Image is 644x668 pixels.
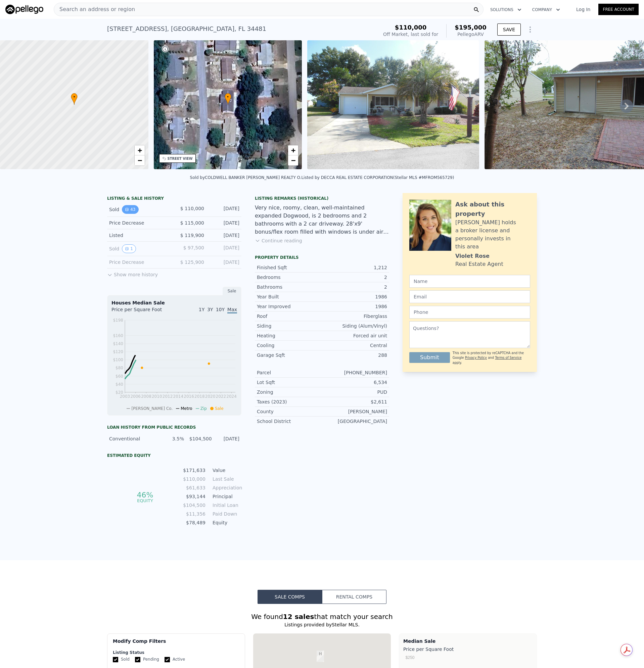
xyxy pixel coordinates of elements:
div: Year Built [257,293,322,300]
button: Continue reading [255,237,302,244]
td: $11,356 [183,510,206,518]
div: Heating [257,332,322,339]
input: Email [409,290,530,303]
td: Principal [211,493,241,500]
td: $78,489 [183,519,206,526]
button: Sale Comps [258,590,322,604]
span: $ 125,900 [180,259,204,265]
div: Finished Sqft [257,264,322,271]
div: Modify Comp Filters [113,638,239,650]
input: Phone [409,306,530,319]
span: Sale [215,406,224,411]
span: − [291,156,295,164]
span: [PERSON_NAME] Co. [131,406,173,411]
input: Pending [135,657,140,662]
div: 1,212 [322,264,387,271]
div: [PERSON_NAME] holds a broker license and personally invests in this area [455,219,530,251]
div: Siding (Alum/Vinyl) [322,323,387,329]
tspan: 2024 [226,394,237,399]
span: • [225,94,231,100]
div: • [71,93,78,105]
div: [PERSON_NAME] [322,408,387,415]
button: View historical data [122,244,136,253]
div: LISTING & SALE HISTORY [107,196,241,202]
button: View historical data [122,205,138,214]
div: County [257,408,322,415]
a: Zoom in [288,145,298,155]
label: Pending [135,657,159,662]
span: Max [227,307,237,314]
div: Listing Remarks (Historical) [255,196,389,201]
tspan: $80 [116,366,123,370]
a: Free Account [598,4,639,15]
div: Sold [109,205,169,214]
div: Property details [255,255,389,260]
div: Price Decrease [109,220,169,226]
tspan: $40 [116,382,123,387]
div: Garage Sqft [257,352,322,359]
td: Appreciation [211,484,241,491]
span: 10Y [216,307,225,312]
div: [PHONE_NUMBER] [322,369,387,376]
div: 2 [322,284,387,290]
div: [DATE] [216,435,239,442]
div: $2,611 [322,398,387,405]
span: $ 97,500 [183,245,204,250]
tspan: equity [137,498,153,503]
div: PUD [322,389,387,395]
a: Log In [568,6,598,13]
a: Zoom in [135,145,145,155]
div: [DATE] [210,205,239,214]
div: Listings provided by Stellar MLS . [107,621,537,628]
div: • [225,93,231,105]
input: Active [165,657,170,662]
div: Parcel [257,369,322,376]
div: [STREET_ADDRESS] , [GEOGRAPHIC_DATA] , FL 34481 [107,24,266,34]
tspan: $100 [113,357,123,362]
span: Zip [200,406,207,411]
a: Zoom out [135,155,145,165]
span: $110,000 [395,24,427,31]
div: Forced air unit [322,332,387,339]
tspan: $60 [116,374,123,379]
span: $ 110,000 [180,206,204,211]
td: Initial Loan [211,502,241,509]
div: $104,500 [188,435,212,442]
tspan: $160 [113,333,123,338]
div: Loan history from public records [107,425,241,430]
span: $ 119,900 [180,233,204,238]
div: Violet Rose [455,252,490,260]
input: Name [409,275,530,288]
div: Sold by COLDWELL BANKER [PERSON_NAME] REALTY O . [190,175,302,180]
span: • [71,94,78,100]
div: Bedrooms [257,274,322,281]
div: Sale [223,287,241,295]
div: Estimated Equity [107,453,241,458]
div: Listed [109,232,169,239]
img: Sale: 40221431 Parcel: 45140259 [307,40,479,169]
button: Show more history [107,269,158,278]
span: 3Y [207,307,213,312]
span: 1Y [199,307,204,312]
div: Lot Sqft [257,379,322,386]
button: Solutions [485,4,527,16]
tspan: 2010 [152,394,162,399]
td: Value [211,467,241,474]
label: Sold [113,657,130,662]
div: Listing Status [113,650,239,655]
div: Roof [257,313,322,320]
div: [DATE] [210,220,239,226]
div: [DATE] [210,244,239,253]
button: Rental Comps [322,590,386,604]
label: Active [165,657,185,662]
div: Listed by DECCA REAL ESTATE CORPORATION (Stellar MLS #MFROM565729) [301,175,454,180]
div: Zoning [257,389,322,395]
div: Central [322,342,387,349]
a: Zoom out [288,155,298,165]
td: $61,633 [183,484,206,491]
tspan: $120 [113,349,123,354]
span: Metro [181,406,192,411]
tspan: 2006 [130,394,141,399]
tspan: 2016 [184,394,194,399]
tspan: 2012 [163,394,173,399]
